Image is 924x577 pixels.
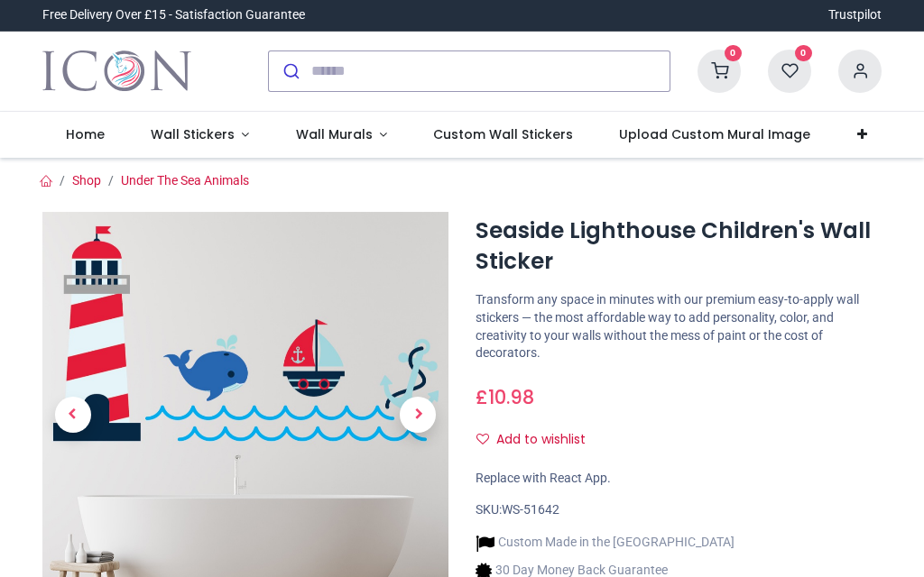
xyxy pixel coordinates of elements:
[42,6,305,24] div: Free Delivery Over £15 - Satisfaction Guarantee
[400,397,436,433] span: Next
[488,384,534,410] span: 10.98
[42,46,191,96] img: Icon Wall Stickers
[121,173,249,188] a: Under The Sea Animals
[151,125,235,143] span: Wall Stickers
[768,62,811,77] a: 0
[476,501,882,519] div: SKU:
[42,272,104,556] a: Previous
[476,384,534,410] span: £
[476,534,735,553] li: Custom Made in the [GEOGRAPHIC_DATA]
[388,272,449,556] a: Next
[698,62,741,77] a: 0
[433,125,573,143] span: Custom Wall Stickers
[273,112,411,159] a: Wall Murals
[619,125,810,143] span: Upload Custom Mural Image
[72,173,101,188] a: Shop
[828,6,882,24] a: Trustpilot
[476,215,882,278] h1: Seaside Lighthouse Children's Wall Sticker
[66,125,105,143] span: Home
[476,470,882,488] div: Replace with React App.
[725,45,742,62] sup: 0
[127,112,273,159] a: Wall Stickers
[476,433,489,445] i: Add to wishlist
[269,51,311,91] button: Submit
[476,425,601,455] button: Add to wishlistAdd to wishlist
[502,502,559,517] span: WS-51642
[42,46,191,96] a: Logo of Icon Wall Stickers
[296,125,373,143] span: Wall Murals
[55,397,91,433] span: Previous
[795,45,812,62] sup: 0
[476,291,882,362] p: Transform any space in minutes with our premium easy-to-apply wall stickers — the most affordable...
